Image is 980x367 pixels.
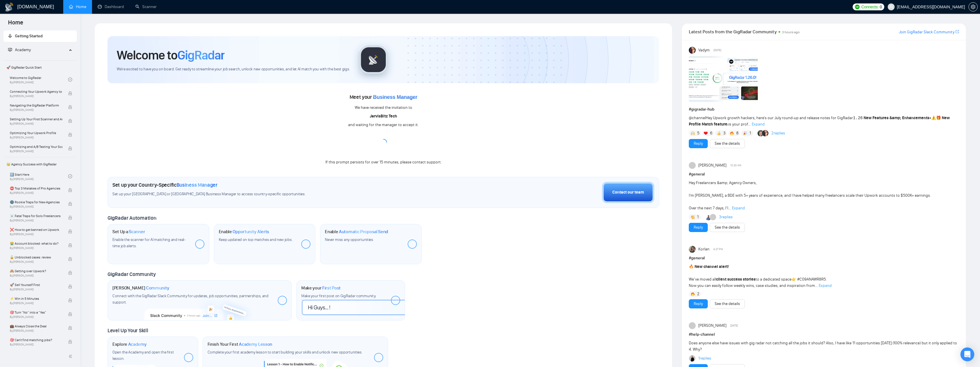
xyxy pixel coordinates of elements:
[112,341,147,347] h1: Explore
[730,131,734,135] img: 🔥
[10,186,62,191] span: ⛔ Top 3 Mistakes of Pro Agencies
[112,229,145,235] h1: Set Up a
[10,337,62,343] span: 🎯 Can't find matching jobs?
[10,205,62,208] span: By [PERSON_NAME]
[969,2,978,11] button: setting
[4,159,76,170] span: 👑 Agency Success with GigRadar
[710,130,712,136] span: 6
[322,285,341,291] span: First Post
[10,199,62,205] span: 🌚 Rookie Traps for New Agencies
[219,237,293,242] span: Keep updated on top matches and new jobs.
[112,237,185,248] span: Enable the scanner for AI matching and real-time job alerts.
[704,131,708,135] img: ❤️
[10,296,62,302] span: ⚡ Win in 5 Minutes
[339,229,388,235] span: Automatic Proposal Send
[956,29,959,34] span: export
[853,116,863,120] code: 1.26
[899,29,954,35] a: Join GigRadar Slack Community
[68,78,72,82] span: check-circle
[782,30,800,34] span: 3 hours ago
[10,343,62,346] span: By [PERSON_NAME]
[713,247,723,252] span: 4:27 PM
[348,122,419,128] div: and waiting for the manager to accept it.
[68,340,72,344] span: lock
[112,293,269,305] span: Connect with the GigRadar Slack Community for updates, job opportunities, partnerships, and support.
[355,105,412,111] div: We have received the invitation to
[208,350,363,355] span: Complete your first academy lesson to start building your skills and unlock new opportunities.
[68,146,72,150] span: lock
[359,45,388,74] img: gigradar-logo.png
[689,139,708,148] button: Reply
[969,5,978,9] a: setting
[719,214,733,220] a: 3replies
[10,288,62,291] span: By [PERSON_NAME]
[689,223,708,232] button: Reply
[10,329,62,333] span: By [PERSON_NAME]
[8,48,12,52] span: fund-projection-screen
[112,192,438,197] span: Set up your [GEOGRAPHIC_DATA] or [GEOGRAPHIC_DATA] Business Manager to access country-specific op...
[10,268,62,274] span: 🙈 Getting over Upwork?
[697,130,699,136] span: 5
[689,255,959,261] h1: # general
[3,18,28,30] span: Home
[10,144,62,150] span: Optimizing and A/B Testing Your Scanner for Better Results
[146,285,169,291] span: Community
[68,202,72,206] span: lock
[960,347,974,361] div: Open Intercom Messenger
[10,274,62,277] span: By [PERSON_NAME]
[301,285,341,291] h1: Make your
[68,119,72,123] span: lock
[691,131,695,135] img: 🙌
[10,122,62,125] span: By [PERSON_NAME]
[10,213,62,219] span: ☠️ Fatal Traps for Solo Freelancers
[10,233,62,236] span: By [PERSON_NAME]
[177,47,225,63] span: GigRadar
[689,246,696,253] img: Korlan
[68,229,72,233] span: lock
[117,47,225,63] h1: Welcome to
[697,214,699,220] span: 1
[714,48,721,53] span: [DATE]
[698,356,711,361] a: 1replies
[68,354,74,359] span: double-left
[10,108,62,112] span: By [PERSON_NAME]
[771,130,785,136] a: 2replies
[10,302,62,305] span: By [PERSON_NAME]
[10,241,62,246] span: 😭 Account blocked: what to do?
[689,180,931,210] span: Hey Freelancers &amp; Agency Owners, I’m [PERSON_NAME], a BDE with 5+ years of experience, and I ...
[689,341,957,352] span: Does anyone else have issues with gig radar not catching all the jobs it should? Also, I have lik...
[10,136,62,139] span: By [PERSON_NAME]
[732,206,745,210] span: Expand
[697,291,699,297] span: 2
[612,189,644,196] div: Contact our team
[68,133,72,137] span: lock
[791,277,796,282] span: 👉
[730,323,738,328] span: [DATE]
[689,355,695,362] img: Dima
[145,294,255,320] img: slackcommunity-bg.png
[301,293,376,298] span: Make your first post on GigRadar community.
[68,257,72,261] span: lock
[689,56,758,102] img: F09AC4U7ATU-image.png
[861,4,879,10] span: Connects:
[710,223,745,232] button: See the details
[68,271,72,275] span: lock
[15,47,31,52] span: Academy
[819,283,832,288] span: Expand
[10,254,62,260] span: 🔓 Unblocked cases: review
[350,94,417,100] span: Meet your
[691,215,695,219] img: 👏
[8,47,31,52] span: Academy
[135,4,157,9] a: searchScanner
[689,171,959,177] h1: # general
[68,298,72,302] span: lock
[15,34,43,38] span: Getting Started
[936,115,941,120] span: 🎁
[68,105,72,109] span: lock
[855,5,860,9] img: upwork-logo.png
[68,312,72,316] span: lock
[373,94,417,100] span: Business Manager
[325,159,442,165] div: If this prompt persists for over 15 minutes, please contact support.
[695,264,729,269] strong: New channel alert!
[743,131,747,135] img: 🎉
